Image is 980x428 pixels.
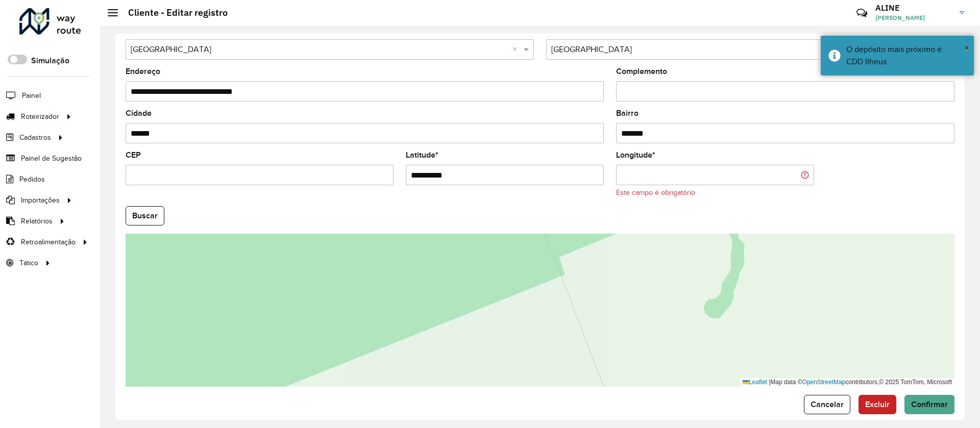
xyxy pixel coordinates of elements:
[811,400,844,409] span: Cancelar
[616,189,695,196] formly-validation-message: Este campo é obrigatório
[964,40,969,56] button: Close
[31,55,69,67] label: Simulação
[19,174,45,185] span: Pedidos
[875,3,952,13] h3: ALINE
[616,149,655,161] label: Longitude
[118,7,228,18] h2: Cliente - Editar registro
[512,43,521,56] span: Clear all
[616,65,667,78] label: Complemento
[616,107,639,119] label: Bairro
[21,153,82,164] span: Painel de Sugestão
[964,42,969,54] span: ×
[804,395,850,414] button: Cancelar
[19,258,38,268] span: Tático
[743,379,767,386] a: Leaflet
[911,400,948,409] span: Confirmar
[126,206,164,225] button: Buscar
[904,395,954,414] button: Confirmar
[865,400,890,409] span: Excluir
[126,65,160,78] label: Endereço
[21,195,60,206] span: Importações
[126,149,141,161] label: CEP
[859,395,896,414] button: Excluir
[851,2,873,24] a: Contato Rápido
[406,149,438,161] label: Latitude
[21,216,53,226] span: Relatórios
[22,90,41,101] span: Painel
[875,13,952,22] span: [PERSON_NAME]
[740,378,954,387] div: Map data © contributors,© 2025 TomTom, Microsoft
[846,43,966,68] div: O depósito mais próximo é: CDD Ilheus
[19,132,51,143] span: Cadastros
[21,237,76,247] span: Retroalimentação
[769,379,770,386] span: |
[21,111,59,122] span: Roteirizador
[126,107,152,119] label: Cidade
[802,379,846,386] a: OpenStreetMap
